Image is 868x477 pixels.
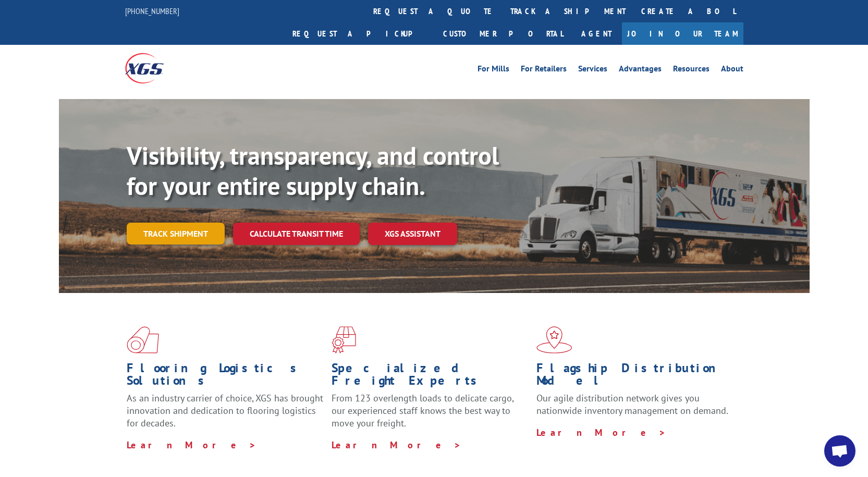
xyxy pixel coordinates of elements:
[721,65,743,76] a: About
[332,326,356,353] img: xgs-icon-focused-on-flooring-red
[673,65,710,76] a: Resources
[127,139,499,202] b: Visibility, transparency, and control for your entire supply chain.
[536,426,666,438] a: Learn More >
[127,223,225,244] a: Track shipment
[536,326,572,353] img: xgs-icon-flagship-distribution-model-red
[233,223,360,245] a: Calculate transit time
[578,65,607,76] a: Services
[536,362,733,392] h1: Flagship Distribution Model
[332,392,529,438] p: From 123 overlength loads to delicate cargo, our experienced staff knows the best way to move you...
[332,362,529,392] h1: Specialized Freight Experts
[127,439,256,451] a: Learn More >
[125,6,179,16] a: [PHONE_NUMBER]
[285,22,435,45] a: Request a pickup
[622,22,743,45] a: Join Our Team
[332,439,461,451] a: Learn More >
[536,392,728,417] span: Our agile distribution network gives you nationwide inventory management on demand.
[127,326,159,353] img: xgs-icon-total-supply-chain-intelligence-red
[127,392,323,429] span: As an industry carrier of choice, XGS has brought innovation and dedication to flooring logistics...
[521,65,567,76] a: For Retailers
[571,22,622,45] a: Agent
[478,65,509,76] a: For Mills
[368,223,457,245] a: XGS ASSISTANT
[824,435,855,467] a: Open chat
[619,65,662,76] a: Advantages
[435,22,571,45] a: Customer Portal
[127,362,324,392] h1: Flooring Logistics Solutions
